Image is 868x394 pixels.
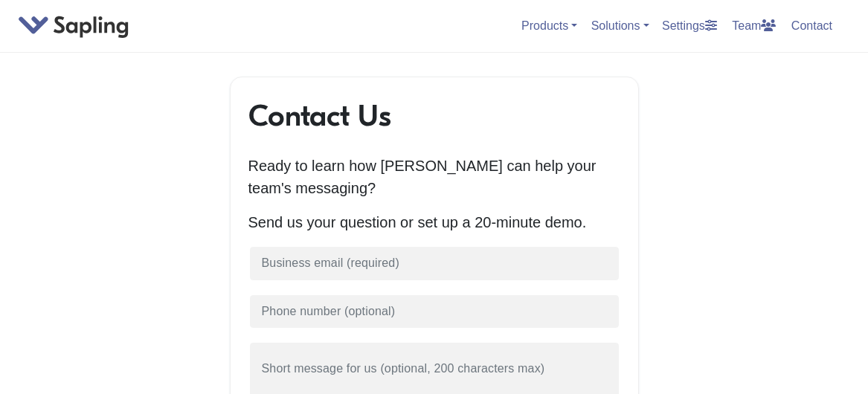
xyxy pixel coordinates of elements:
[248,294,620,330] input: Phone number (optional)
[521,19,577,32] a: Products
[248,98,620,134] h1: Contact Us
[656,13,723,38] a: Settings
[591,19,649,32] a: Solutions
[248,155,620,199] p: Ready to learn how [PERSON_NAME] can help your team's messaging?
[248,245,620,282] input: Business email (required)
[248,211,620,233] p: Send us your question or set up a 20-minute demo.
[785,13,838,38] a: Contact
[726,13,782,38] a: Team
